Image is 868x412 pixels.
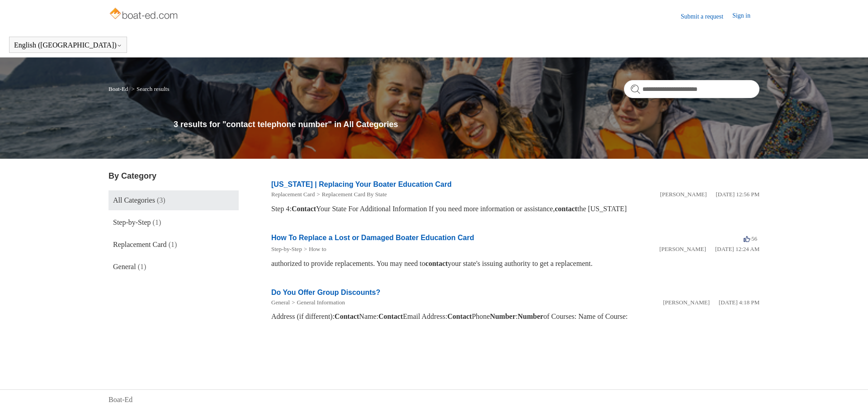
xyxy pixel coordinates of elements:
[732,11,759,22] a: Sign in
[108,170,239,182] h3: By Category
[108,85,128,92] a: Boat-Ed
[271,204,759,214] div: Step 4: Your State For Additional Information If you need more information or assistance, the [US...
[335,313,359,320] em: Contact
[108,235,239,255] a: Replacement Card (1)
[447,313,472,320] em: Contact
[271,180,452,188] a: [US_STATE] | Replacing Your Boater Education Card
[681,12,732,21] a: Submit a request
[271,258,759,269] div: authorized to provide replacements. You may need to your state's issuing authority to get a repla...
[271,191,315,198] a: Replacement Card
[624,80,759,98] input: Search
[174,118,759,131] h1: 3 results for "contact telephone number" in All Categories
[157,196,165,204] span: (3)
[153,218,161,226] span: (1)
[130,85,170,92] li: Search results
[309,246,326,252] a: How to
[271,190,315,199] li: Replacement Card
[297,299,344,306] a: General Information
[108,85,130,92] li: Boat-Ed
[113,241,167,248] span: Replacement Card
[719,299,759,306] time: 01/05/2024, 16:18
[271,289,380,296] a: Do You Offer Group Discounts?
[113,263,136,270] span: General
[271,246,302,252] a: Step-by-Step
[138,263,146,270] span: (1)
[744,235,757,242] span: -56
[322,191,387,198] a: Replacement Card By State
[555,205,577,213] em: contact
[315,190,387,199] li: Replacement Card By State
[715,246,759,252] time: 03/11/2022, 00:24
[108,213,239,232] a: Step-by-Step (1)
[108,394,132,405] a: Boat-Ed
[271,311,759,322] div: Address (if different): Name: Email Address: Phone : of Courses: Name of Course:
[660,190,707,199] li: [PERSON_NAME]
[378,313,403,320] em: Contact
[290,298,345,307] li: General Information
[108,5,180,24] img: Boat-Ed Help Center home page
[490,313,516,320] em: Number
[271,234,474,242] a: How To Replace a Lost or Damaged Boater Education Card
[716,191,759,198] time: 05/21/2024, 12:56
[113,218,151,226] span: Step-by-Step
[663,298,709,307] li: [PERSON_NAME]
[113,196,155,204] span: All Categories
[14,41,122,49] button: English ([GEOGRAPHIC_DATA])
[659,245,706,254] li: [PERSON_NAME]
[271,299,290,306] a: General
[108,190,239,210] a: All Categories (3)
[271,245,302,254] li: Step-by-Step
[425,260,448,267] em: contact
[108,257,239,277] a: General (1)
[292,205,316,213] em: Contact
[169,241,177,248] span: (1)
[518,313,543,320] em: Number
[271,298,290,307] li: General
[302,245,326,254] li: How to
